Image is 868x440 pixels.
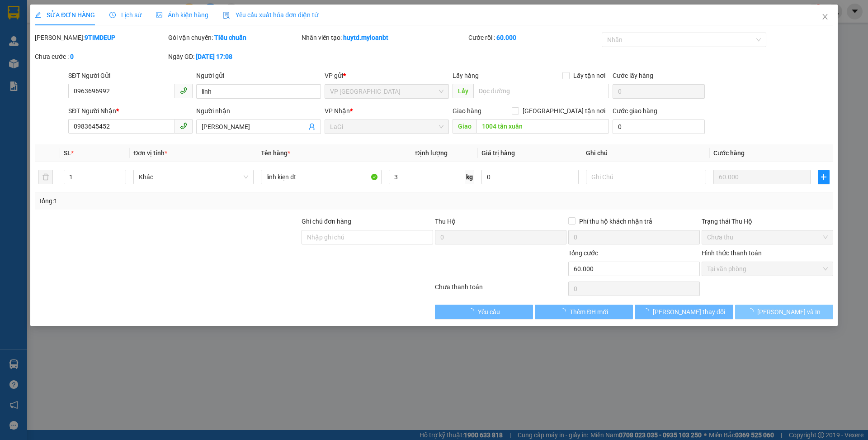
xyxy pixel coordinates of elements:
th: Ghi chú [582,144,710,162]
span: SL [64,149,71,157]
input: 0 [713,170,811,184]
div: [PERSON_NAME]: [35,33,166,43]
span: close [821,13,829,20]
span: kg [465,170,474,184]
span: LaGi [330,120,443,134]
span: clock-circle [109,12,116,18]
label: Hình thức thanh toán [702,249,762,257]
div: SĐT Người Gửi [68,71,193,81]
input: Ghi Chú [586,170,706,184]
input: VD: Bàn, Ghế [261,170,381,184]
label: Cước lấy hàng [613,72,653,79]
span: Khác [139,170,248,184]
b: [DATE] 17:08 [196,53,232,60]
strong: Nhà xe Mỹ Loan [4,4,45,29]
button: [PERSON_NAME] thay đổi [635,305,733,319]
div: SĐT Người Nhận [68,106,193,116]
span: Thêm ĐH mới [570,307,608,317]
span: Lấy hàng [453,72,479,79]
div: Ngày GD: [168,52,300,62]
span: Đơn vị tính [133,149,167,157]
span: [GEOGRAPHIC_DATA] tận nơi [519,106,609,116]
span: loading [468,308,478,315]
span: edit [35,12,41,18]
span: Lịch sử [109,11,142,19]
span: Lấy [453,84,473,98]
div: Tổng: 1 [38,196,335,206]
span: Phí thu hộ khách nhận trả [576,216,656,226]
label: Ghi chú đơn hàng [302,218,351,225]
span: loading [747,308,757,315]
span: VP Nhận [325,107,350,115]
span: Giá trị hàng [481,149,515,157]
span: plus [818,173,829,181]
span: Thu Hộ [435,218,456,225]
span: 9TIMDEUP [71,16,111,26]
input: Cước lấy hàng [613,84,705,99]
span: Tổng cước [568,249,598,257]
div: Nhân viên tạo: [302,33,467,43]
button: delete [38,170,53,184]
span: phone [180,122,187,129]
b: 9TIMDEUP [85,34,115,41]
span: phone [180,87,187,94]
label: Cước giao hàng [613,107,657,115]
span: Giao [453,119,476,134]
button: [PERSON_NAME] và In [735,305,833,319]
span: Ảnh kiện hàng [156,11,208,19]
input: Ghi chú đơn hàng [302,230,433,244]
b: 60.000 [496,34,516,41]
div: Gói vận chuyển: [168,33,300,43]
button: Close [812,5,838,30]
span: Định lượng [415,149,448,157]
button: Thêm ĐH mới [535,305,633,319]
div: Cước rồi : [468,33,600,43]
div: Chưa thanh toán [434,282,567,298]
span: Yêu cầu [478,307,500,317]
span: 0968278298 [4,59,44,67]
span: Tại văn phòng [707,262,828,276]
span: SỬA ĐƠN HÀNG [35,11,95,19]
span: loading [560,308,570,315]
span: user-add [308,123,316,130]
input: Dọc đường [473,84,609,98]
span: 33 Bác Ái, P Phước Hội, TX Lagi [4,32,42,57]
span: loading [643,308,653,315]
span: Chưa thu [707,230,828,244]
img: icon [223,12,230,19]
span: Yêu cầu xuất hóa đơn điện tử [223,11,318,19]
input: Dọc đường [476,119,609,134]
span: picture [156,12,162,18]
span: Giao hàng [453,107,481,115]
div: Chưa cước : [35,52,166,62]
span: [PERSON_NAME] thay đổi [653,307,725,317]
div: Trạng thái Thu Hộ [702,216,833,226]
div: Người gửi [196,71,321,81]
span: Lấy tận nơi [570,71,609,81]
div: VP gửi [325,71,449,81]
button: Yêu cầu [435,305,533,319]
input: Cước giao hàng [613,120,705,134]
span: VP Thủ Đức [330,85,443,98]
b: huytd.myloanbt [343,34,388,41]
b: Tiêu chuẩn [214,34,246,41]
button: plus [818,170,830,184]
span: [PERSON_NAME] và In [757,307,821,317]
span: Tên hàng [261,149,290,157]
div: Người nhận [196,106,321,116]
b: 0 [70,53,74,60]
span: Cước hàng [713,149,745,157]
